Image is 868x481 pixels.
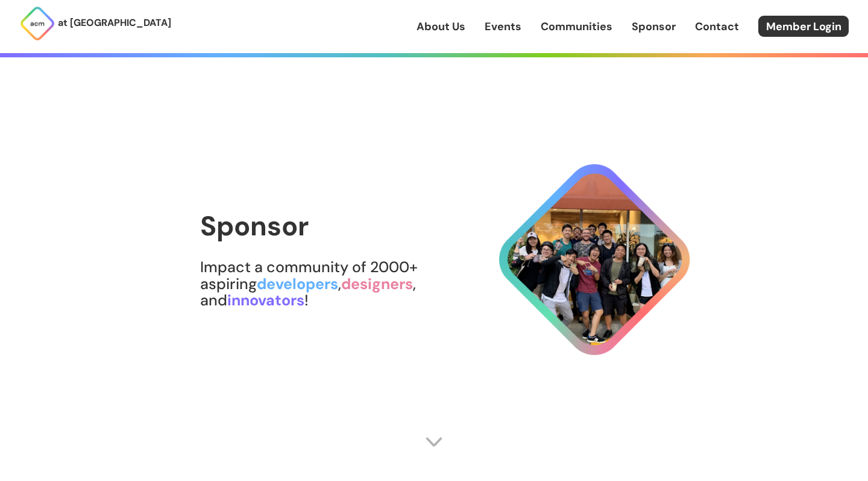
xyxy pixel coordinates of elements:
a: Sponsor [632,19,676,34]
h1: Sponsor [200,211,488,241]
h2: Impact a community of 2000+ aspiring , , and ! [200,259,488,309]
a: at [GEOGRAPHIC_DATA] [19,5,171,42]
span: designers [341,274,413,294]
a: Contact [695,19,739,34]
a: Events [485,19,521,34]
a: About Us [417,19,465,34]
a: Member Login [758,16,849,37]
img: Scroll Arrow [425,433,443,451]
p: at [GEOGRAPHIC_DATA] [58,15,171,31]
img: ACM Logo [19,5,55,42]
img: Sponsor Logo [488,153,702,367]
span: developers [257,274,338,294]
span: innovators [227,290,304,310]
a: Communities [541,19,612,34]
